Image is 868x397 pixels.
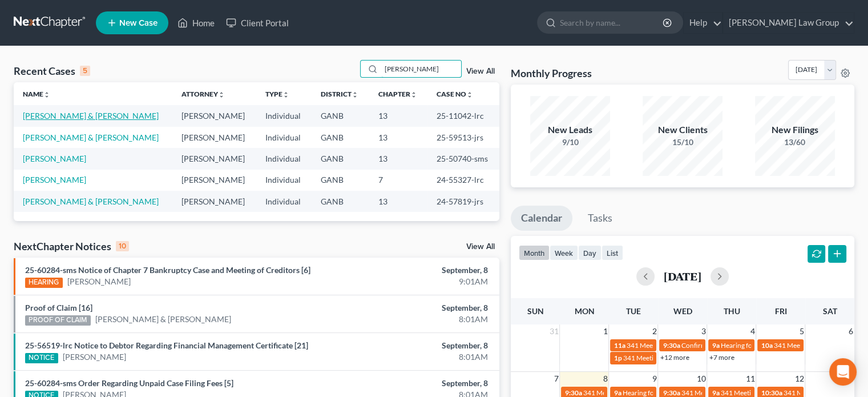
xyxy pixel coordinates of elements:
[23,133,159,142] a: [PERSON_NAME] & [PERSON_NAME]
[574,306,594,316] span: Mon
[25,303,92,312] a: Proof of Claim [16]
[761,388,782,397] span: 10:30a
[341,302,488,314] div: September, 8
[341,264,488,276] div: September, 8
[552,372,559,386] span: 7
[744,372,756,386] span: 11
[341,276,488,287] div: 9:01AM
[673,306,692,316] span: Wed
[774,306,786,316] span: Fri
[700,324,706,338] span: 3
[466,243,495,251] a: View All
[519,245,550,260] button: month
[755,137,835,148] div: 13/60
[663,341,680,350] span: 9:30a
[613,354,621,362] span: 1p
[623,354,725,362] span: 341 Meeting for [PERSON_NAME]
[341,340,488,351] div: September, 8
[67,276,131,287] a: [PERSON_NAME]
[651,372,657,386] span: 9
[256,127,312,148] td: Individual
[583,388,746,397] span: 341 Meeting for [PERSON_NAME] & [PERSON_NAME]
[352,91,358,98] i: unfold_more
[749,324,756,338] span: 4
[720,388,823,397] span: 341 Meeting for [PERSON_NAME]
[95,314,231,325] a: [PERSON_NAME] & [PERSON_NAME]
[847,324,854,338] span: 6
[660,353,689,362] a: +12 more
[23,111,159,121] a: [PERSON_NAME] & [PERSON_NAME]
[798,324,805,338] span: 5
[681,388,784,397] span: 341 Meeting for [PERSON_NAME]
[43,91,50,98] i: unfold_more
[684,13,722,33] a: Help
[172,191,256,212] td: [PERSON_NAME]
[466,91,473,98] i: unfold_more
[761,341,772,350] span: 10a
[560,12,664,33] input: Search by name...
[578,206,623,231] a: Tasks
[822,306,837,316] span: Sat
[548,324,559,338] span: 31
[663,388,680,397] span: 9:30a
[378,90,417,98] a: Chapterunfold_more
[626,306,641,316] span: Tue
[578,245,601,260] button: day
[312,170,369,191] td: GANB
[119,19,158,27] span: New Case
[601,372,608,386] span: 8
[341,378,488,389] div: September, 8
[427,127,499,148] td: 25-59513-jrs
[25,265,310,275] a: 25-60284-sms Notice of Chapter 7 Bankruptcy Case and Meeting of Creditors [6]
[601,324,608,338] span: 1
[369,191,427,212] td: 13
[601,245,623,260] button: list
[643,123,722,137] div: New Clients
[530,123,610,137] div: New Leads
[312,191,369,212] td: GANB
[265,90,289,98] a: Typeunfold_more
[651,324,657,338] span: 2
[14,239,129,253] div: NextChapter Notices
[427,170,499,191] td: 24-55327-lrc
[723,306,740,316] span: Thu
[256,170,312,191] td: Individual
[369,170,427,191] td: 7
[23,90,50,98] a: Nameunfold_more
[410,91,417,98] i: unfold_more
[172,13,220,33] a: Home
[23,154,86,163] a: [PERSON_NAME]
[256,191,312,212] td: Individual
[321,90,358,98] a: Districtunfold_more
[312,105,369,126] td: GANB
[527,306,543,316] span: Sun
[218,91,225,98] i: unfold_more
[643,137,722,148] div: 15/10
[341,314,488,325] div: 8:01AM
[25,340,308,350] a: 25-56519-lrc Notice to Debtor Regarding Financial Management Certificate [21]
[427,105,499,126] td: 25-11042-lrc
[381,61,461,77] input: Search by name...
[720,341,854,350] span: Hearing for Kannathaporn [PERSON_NAME]
[312,127,369,148] td: GANB
[793,372,805,386] span: 12
[530,137,610,148] div: 9/10
[220,13,294,33] a: Client Portal
[564,388,582,397] span: 9:30a
[626,341,729,350] span: 341 Meeting for [PERSON_NAME]
[172,148,256,169] td: [PERSON_NAME]
[116,241,129,251] div: 10
[25,353,58,363] div: NOTICE
[712,341,719,350] span: 9a
[341,351,488,363] div: 8:01AM
[829,358,857,386] div: Open Intercom Messenger
[369,148,427,169] td: 13
[511,206,572,231] a: Calendar
[80,66,90,76] div: 5
[256,105,312,126] td: Individual
[14,64,90,78] div: Recent Cases
[695,372,706,386] span: 10
[550,245,578,260] button: week
[312,148,369,169] td: GANB
[25,378,233,388] a: 25-60284-sms Order Regarding Unpaid Case Filing Fees [5]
